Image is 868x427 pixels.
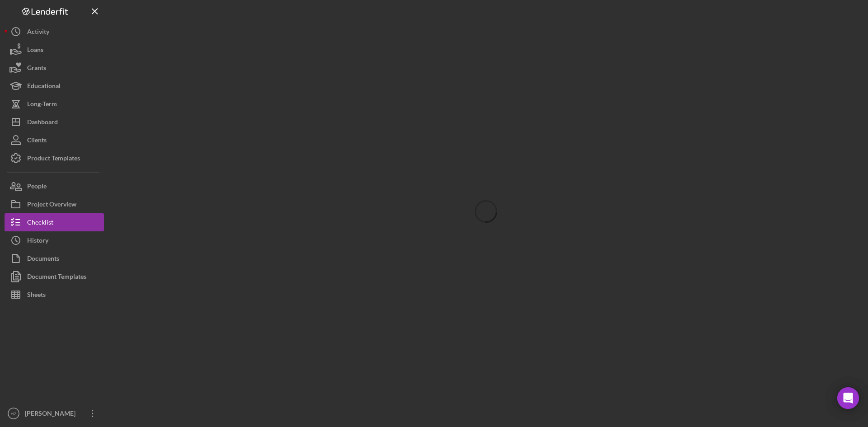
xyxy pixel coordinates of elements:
button: Product Templates [5,149,104,167]
div: Checklist [27,213,53,234]
button: Loans [5,41,104,59]
div: Educational [27,77,61,97]
div: Dashboard [27,113,58,133]
div: People [27,177,47,197]
div: Documents [27,249,59,270]
div: Activity [27,23,49,43]
button: Dashboard [5,113,104,131]
button: Long-Term [5,95,104,113]
button: Educational [5,77,104,95]
div: [PERSON_NAME] [23,404,81,425]
div: Grants [27,59,46,79]
div: Long-Term [27,95,57,115]
div: Open Intercom Messenger [837,387,859,409]
button: Clients [5,131,104,149]
button: Documents [5,249,104,267]
button: Checklist [5,213,104,231]
div: Clients [27,131,47,151]
button: Document Templates [5,267,104,286]
button: Sheets [5,286,104,304]
button: People [5,177,104,195]
div: Product Templates [27,149,80,169]
div: History [27,231,48,252]
button: HZ[PERSON_NAME] [5,404,104,422]
div: Sheets [27,286,46,306]
div: Project Overview [27,195,76,216]
div: Loans [27,41,43,61]
button: Activity [5,23,104,41]
button: Grants [5,59,104,77]
button: History [5,231,104,249]
button: Project Overview [5,195,104,213]
div: Document Templates [27,267,86,288]
text: HZ [11,411,17,416]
